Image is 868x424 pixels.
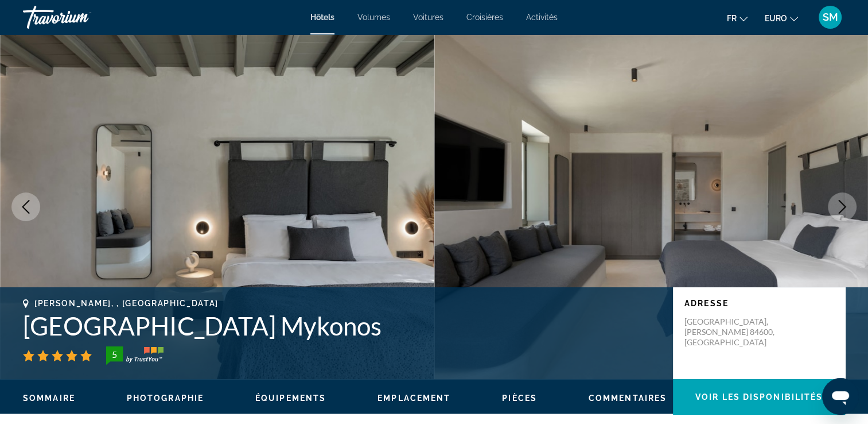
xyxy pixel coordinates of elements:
button: Pièces [502,393,537,403]
p: [GEOGRAPHIC_DATA], [PERSON_NAME] 84600, [GEOGRAPHIC_DATA] [684,317,776,348]
div: 5 [103,348,126,361]
button: Voir les disponibilités [673,379,845,415]
span: [PERSON_NAME], , [GEOGRAPHIC_DATA] [34,299,219,308]
button: Emplacement [377,393,450,403]
button: Photographie [127,393,204,403]
button: Équipements [255,393,326,403]
button: Menu utilisateur [815,5,845,29]
button: Commentaires [589,393,667,403]
a: Croisières [466,13,503,22]
span: SM [823,11,838,23]
a: Voitures [413,13,443,22]
span: Sommaire [23,394,75,403]
span: Commentaires [589,394,667,403]
a: Activités [526,13,558,22]
span: Photographie [127,394,204,403]
span: Emplacement [377,394,450,403]
span: Voir les disponibilités [695,392,823,402]
a: Travorium [23,2,138,32]
img: trustyou-badge-hor.svg [106,346,164,365]
span: EURO [765,14,787,23]
iframe: Bouton de lancement de la fenêtre de messagerie [822,378,859,415]
button: Image suivante [828,192,857,221]
p: Adresse [684,299,834,308]
button: Changer de devise [765,10,798,26]
a: Volumes [357,13,390,22]
h1: [GEOGRAPHIC_DATA] Mykonos [23,311,661,341]
span: Pièces [502,394,537,403]
a: Hôtels [310,13,334,22]
button: Sommaire [23,393,75,403]
button: Changer la langue [727,10,748,26]
span: Fr [727,14,737,23]
span: Équipements [255,394,326,403]
button: Image précédente [11,192,40,221]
